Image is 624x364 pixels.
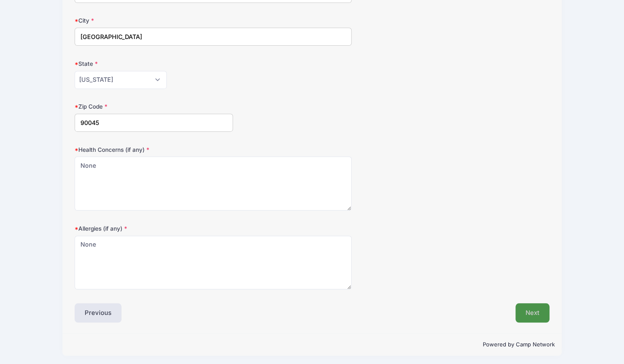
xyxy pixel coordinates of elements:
[75,60,233,68] label: State
[75,16,233,25] label: City
[75,303,122,322] button: Previous
[515,303,549,322] button: Next
[75,114,233,132] input: xxxxx
[69,341,554,349] p: Powered by Camp Network
[75,224,233,233] label: Allergies (if any)
[75,102,233,111] label: Zip Code
[75,146,233,154] label: Health Concerns (if any)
